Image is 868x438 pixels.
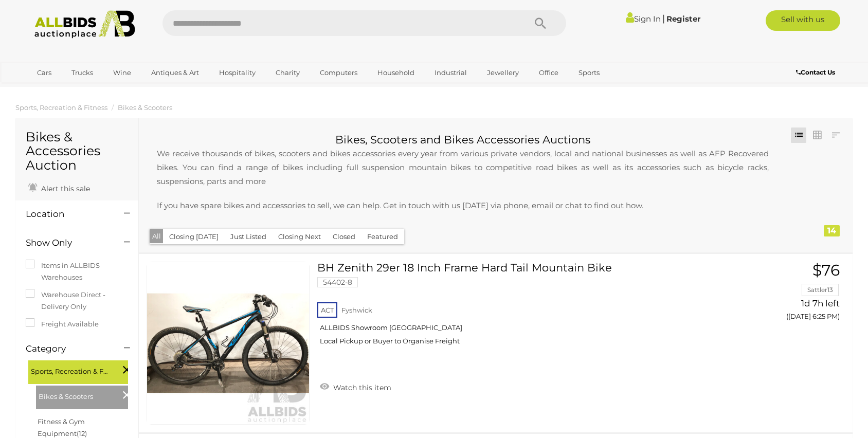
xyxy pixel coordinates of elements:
a: Wine [106,64,138,81]
a: Sell with us [766,10,840,31]
a: Household [371,64,421,81]
h4: Location [26,209,109,219]
a: Contact Us [796,67,838,78]
a: Sports, Recreation & Fitness [15,103,107,112]
a: Sports [572,64,606,81]
button: Closed [327,229,361,245]
a: Register [666,14,700,24]
button: Closing [DATE] [163,229,225,245]
button: Featured [361,229,404,245]
a: BH Zenith 29er 18 Inch Frame Hard Tail Mountain Bike 54402-8 ACT Fyshwick ALLBIDS Showroom [GEOGR... [325,262,726,353]
div: 14 [824,225,840,236]
a: Jewellery [480,64,526,81]
img: Allbids.com.au [29,10,140,39]
a: Computers [313,64,364,81]
b: Contact Us [796,68,835,76]
label: Warehouse Direct - Delivery Only [26,289,128,313]
button: Search [515,10,566,36]
label: Items in ALLBIDS Warehouses [26,260,128,284]
a: Hospitality [212,64,262,81]
a: Sign In [626,14,661,24]
h4: Category [26,344,109,354]
a: Office [532,64,565,81]
span: Sports, Recreation & Fitness [31,363,108,377]
h2: Bikes, Scooters and Bikes Accessories Auctions [147,134,779,145]
a: Trucks [65,64,100,81]
button: All [150,229,164,244]
span: | [662,13,665,24]
p: We receive thousands of bikes, scooters and bikes accessories every year from various private ven... [147,147,779,188]
span: Watch this item [331,383,391,392]
label: Freight Available [26,318,99,330]
a: Industrial [428,64,474,81]
h4: Show Only [26,238,109,248]
span: $76 [812,261,840,280]
button: Closing Next [272,229,327,245]
a: Charity [269,64,306,81]
span: Bikes & Scooters [39,388,116,403]
a: Watch this item [317,379,394,394]
a: [GEOGRAPHIC_DATA] [30,81,117,98]
a: Cars [30,64,58,81]
p: If you have spare bikes and accessories to sell, we can help. Get in touch with us [DATE] via pho... [147,198,779,212]
span: (12) [77,429,87,437]
a: Fitness & Gym Equipment(12) [38,417,87,437]
a: $76 Sattler13 1d 7h left ([DATE] 6:25 PM) [742,262,842,326]
a: Bikes & Scooters [118,103,172,112]
span: Alert this sale [39,184,90,193]
button: Just Listed [224,229,273,245]
h1: Bikes & Accessories Auction [26,130,128,173]
a: Alert this sale [26,180,93,195]
a: Antiques & Art [144,64,206,81]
